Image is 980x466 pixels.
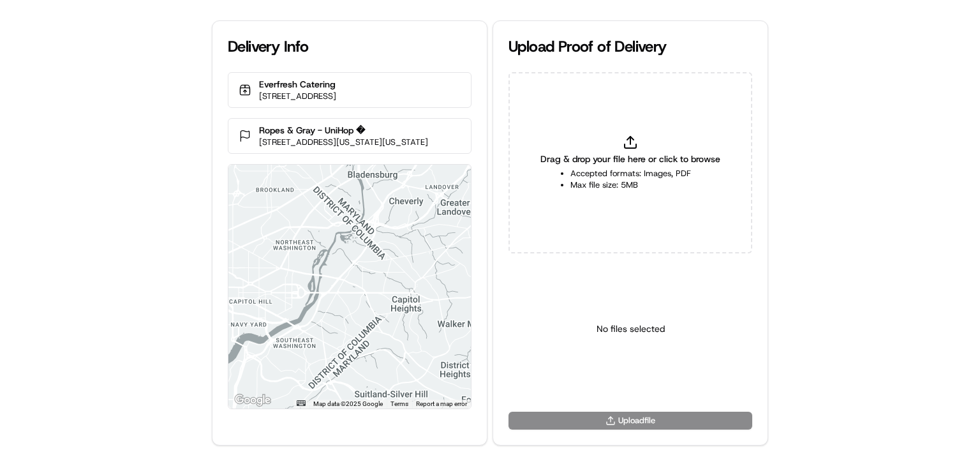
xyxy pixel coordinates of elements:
[509,36,752,57] div: Upload Proof of Delivery
[570,168,691,179] li: Accepted formats: Images, PDF
[597,322,665,335] p: No files selected
[259,124,428,137] p: Ropes & Gray - UniHop �
[259,137,428,148] p: [STREET_ADDRESS][US_STATE][US_STATE]
[540,153,720,165] span: Drag & drop your file here or click to browse
[570,179,691,191] li: Max file size: 5MB
[297,400,306,406] button: Keyboard shortcuts
[232,392,274,409] a: Open this area in Google Maps (opens a new window)
[232,392,274,409] img: Google
[390,400,408,407] a: Terms (opens in new tab)
[416,400,467,407] a: Report a map error
[228,36,471,57] div: Delivery Info
[259,78,336,91] p: Everfresh Catering
[259,91,336,102] p: [STREET_ADDRESS]
[313,400,383,407] span: Map data ©2025 Google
